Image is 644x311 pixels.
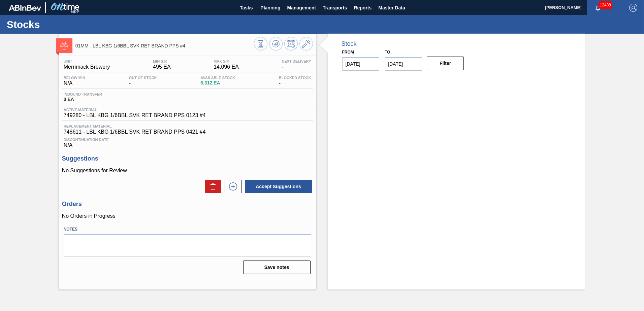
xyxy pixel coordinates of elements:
span: Out Of Stock [129,76,157,80]
span: MAX S.P. [214,59,239,63]
div: Delete Suggestions [202,180,221,193]
p: No Orders in Progress [62,213,313,219]
button: Filter [427,57,464,70]
div: New suggestion [221,180,241,193]
input: mm/dd/yyyy [385,57,422,71]
span: Unit [64,59,110,63]
div: Accept Suggestions [241,179,313,194]
span: 748611 - LBL KBG 1/6BBL SVK RET BRAND PPS 0421 #4 [64,129,311,135]
span: Management [287,4,316,12]
span: Planning [260,4,280,12]
span: Available Stock [200,76,235,80]
span: MIN S.P. [153,59,171,63]
div: Stock [342,40,357,47]
span: Discontinuation Date [64,138,311,142]
span: 0 EA [64,97,102,102]
span: Merrimack Brewery [64,64,110,70]
span: 495 EA [153,64,171,70]
label: From [342,50,354,55]
img: Logout [629,4,637,12]
span: 749280 - LBL KBG 1/6BBL SVK RET BRAND PPS 0123 #4 [64,112,206,118]
h3: Orders [62,201,313,208]
span: Blocked Stock [279,76,311,80]
span: Tasks [239,4,254,12]
span: Master Data [378,4,405,12]
button: Update Chart [269,37,283,50]
span: 14,096 EA [214,64,239,70]
span: Active Material [64,108,206,112]
button: Stocks Overview [254,37,267,50]
h3: Suggestions [62,155,313,162]
button: Schedule Inventory [284,37,298,50]
button: Save notes [243,261,311,274]
button: Notifications [587,3,609,12]
span: Transports [323,4,347,12]
div: - [277,76,313,87]
span: 12438 [599,1,612,9]
div: - [127,76,159,87]
div: - [280,59,313,70]
img: TNhmsLtSVTkK8tSr43FrP2fwEKptu5GPRR3wAAAABJRU5ErkJggg== [9,5,41,11]
input: mm/dd/yyyy [342,57,380,71]
p: No Suggestions for Review [62,168,313,174]
h1: Stocks [7,21,126,28]
label: to [385,50,390,55]
label: Notes [64,224,311,234]
span: Below Min [64,76,85,80]
span: Inbound Transfer [64,92,102,96]
span: 6,312 EA [200,80,235,85]
div: N/A [62,135,313,148]
span: Next Delivery [282,59,311,63]
span: Replacement Material [64,124,311,128]
button: Accept Suggestions [245,180,312,193]
div: N/A [62,76,87,87]
img: Ícone [60,41,68,50]
span: Reports [354,4,372,12]
span: 01MM - LBL KBG 1/6BBL SVK RET BRAND PPS #4 [75,43,254,48]
button: Go to Master Data / General [299,37,313,50]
